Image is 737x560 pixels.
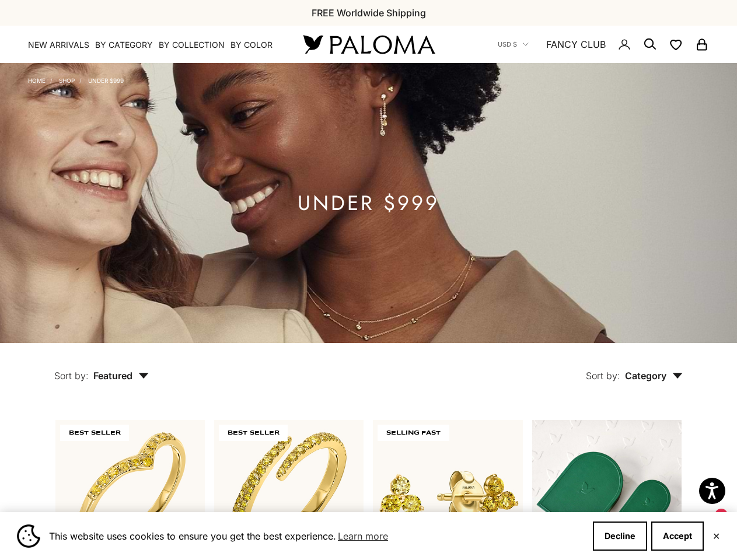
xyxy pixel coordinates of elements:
summary: By Collection [159,39,225,51]
span: This website uses cookies to ensure you get the best experience. [49,527,584,545]
a: Under $999 [88,77,124,84]
span: BEST SELLER [219,425,288,441]
span: Featured [93,370,149,381]
img: Cookie banner [17,524,40,548]
button: Sort by: Category [559,343,710,392]
summary: By Color [230,39,273,51]
nav: Secondary navigation [498,26,709,63]
a: FANCY CLUB [546,37,606,52]
button: Decline [593,521,647,551]
h1: Under $999 [298,196,439,211]
button: Sort by: Featured [27,343,176,392]
button: USD $ [498,39,529,50]
nav: Primary navigation [28,39,275,51]
a: Home [28,77,46,84]
span: Sort by: [586,370,620,381]
a: Shop [59,77,75,84]
span: USD $ [498,39,517,50]
nav: Breadcrumb [28,75,124,84]
span: BEST SELLER [60,425,129,441]
a: NEW ARRIVALS [28,39,89,51]
p: FREE Worldwide Shipping [312,5,426,20]
a: Learn more [336,527,390,545]
span: SELLING FAST [378,425,449,441]
span: Category [625,370,683,381]
span: Sort by: [54,370,89,381]
button: Close [712,533,720,540]
button: Accept [651,521,704,551]
summary: By Category [95,39,153,51]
